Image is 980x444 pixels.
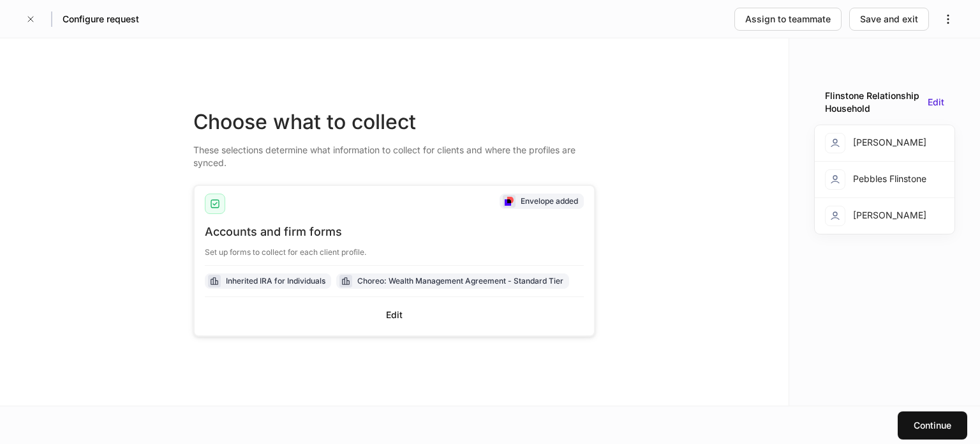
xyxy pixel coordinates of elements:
div: Flinstone Relationship Household [825,89,923,115]
div: Set up forms to collect for each client profile. [205,240,584,257]
div: Save and exit [860,13,918,26]
div: These selections determine what information to collect for clients and where the profiles are syn... [193,136,595,169]
div: Envelope added [521,195,578,207]
div: Assign to teammate [745,13,831,26]
button: Edit [928,96,944,109]
div: Inherited IRA for Individuals [226,275,325,287]
div: Pebbles Flinstone [825,169,926,190]
div: Accounts and firm forms [205,224,584,240]
div: Choose what to collect [193,108,595,136]
div: Continue [914,419,951,432]
button: Assign to teammate [734,8,842,31]
button: Continue [898,411,967,440]
div: Choreo: Wealth Management Agreement - Standard Tier [357,275,563,287]
h5: Configure request [63,13,139,26]
div: [PERSON_NAME] [825,133,926,153]
div: [PERSON_NAME] [825,206,926,226]
div: Edit [386,309,403,321]
button: Save and exit [849,8,929,31]
button: Edit [205,305,584,325]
